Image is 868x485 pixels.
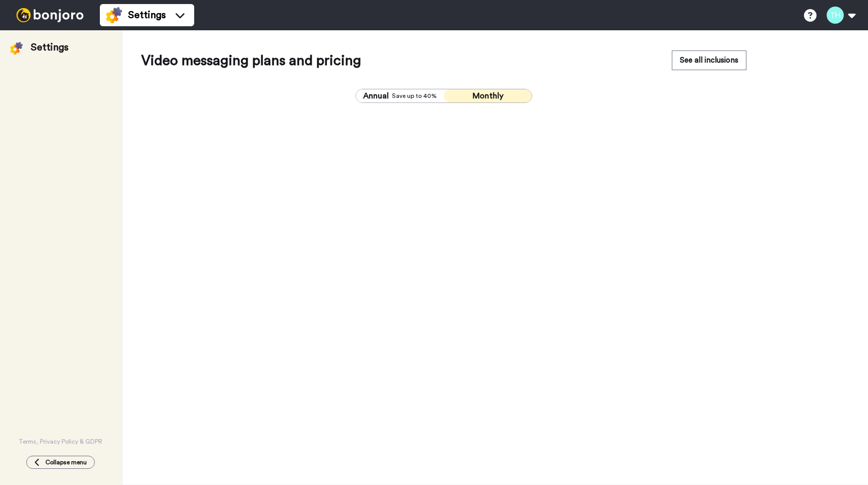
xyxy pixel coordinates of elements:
span: Video messaging plans and pricing [141,50,361,71]
span: Monthly [473,92,503,100]
button: AnnualSave up to 40% [356,89,444,102]
span: Annual [363,90,389,102]
div: Settings [31,40,69,55]
a: See all inclusions [672,50,746,71]
img: settings-colored.svg [10,42,23,55]
button: Monthly [444,89,532,102]
span: Save up to 40% [392,92,437,100]
button: See all inclusions [672,50,746,70]
img: settings-colored.svg [106,7,122,23]
span: Settings [128,8,166,22]
span: Collapse menu [45,458,87,466]
button: Collapse menu [26,456,95,469]
img: bj-logo-header-white.svg [12,8,88,22]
